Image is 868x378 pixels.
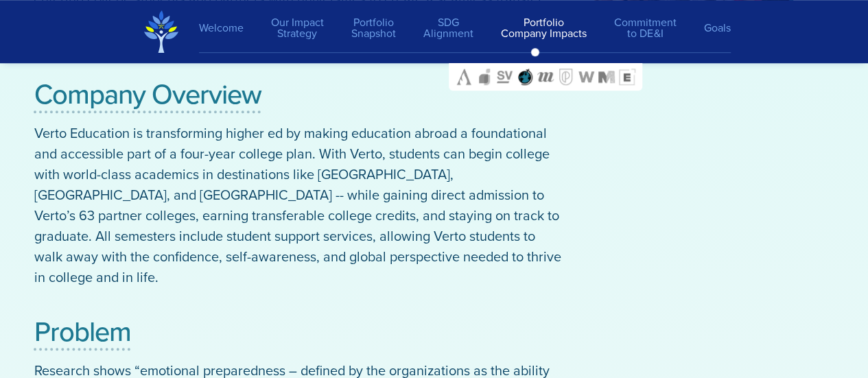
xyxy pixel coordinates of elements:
[338,10,410,46] a: PortfolioSnapshot
[487,10,600,46] a: PortfolioCompany Impacts
[34,84,563,105] h4: Company Overview
[410,10,487,46] a: SDGAlignment
[600,10,690,46] a: Commitmentto DE&I
[257,10,338,46] a: Our ImpactStrategy
[690,16,731,40] a: Goals
[34,322,563,342] h4: Problem
[34,123,561,287] span: Verto Education is transforming higher ed by making education abroad a foundational and accessibl...
[199,16,257,40] a: Welcome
